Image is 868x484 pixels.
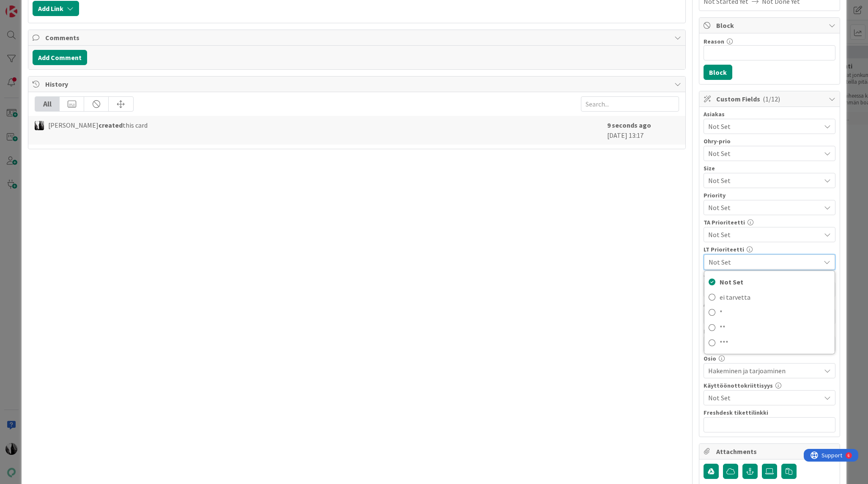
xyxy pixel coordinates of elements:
[708,229,816,241] span: Not Set
[704,246,835,252] div: LT Prioriteetti
[720,276,830,288] span: Not Set
[48,120,148,130] span: [PERSON_NAME] this card
[716,446,824,457] span: Attachments
[704,383,835,388] div: Käyttöönottokriittisyys
[704,192,835,198] div: Priority
[704,219,835,225] div: TA Prioriteetti
[704,65,732,80] button: Block
[720,291,830,304] span: ei tarvetta
[716,20,824,30] span: Block
[704,38,724,45] label: Reason
[704,111,835,117] div: Asiakas
[44,3,46,10] div: 6
[33,1,79,16] button: Add Link
[716,94,824,104] span: Custom Fields
[99,121,123,129] b: created
[708,121,821,131] span: Not Set
[709,256,816,268] span: Not Set
[704,301,835,307] div: ASO Prioriteetti
[45,79,670,89] span: History
[708,202,816,213] span: Not Set
[708,393,821,403] span: Not Set
[704,138,835,144] div: Ohry-prio
[704,274,835,280] div: YS Prioriteetti
[607,121,651,129] b: 9 seconds ago
[708,366,821,376] span: Hakeminen ja tarjoaminen
[704,290,835,305] a: ei tarvetta
[18,1,38,11] span: Support
[607,120,679,140] div: [DATE] 13:17
[45,33,670,43] span: Comments
[704,165,835,171] div: Size
[704,328,835,334] div: Pandia prioriteetti
[704,355,835,361] div: Osio
[35,97,60,111] div: All
[763,95,780,103] span: ( 1/12 )
[35,121,44,130] img: KV
[33,50,87,65] button: Add Comment
[708,175,816,186] span: Not Set
[704,274,835,290] a: Not Set
[708,148,816,159] span: Not Set
[581,96,679,112] input: Search...
[704,410,835,416] div: Freshdesk tikettilinkki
